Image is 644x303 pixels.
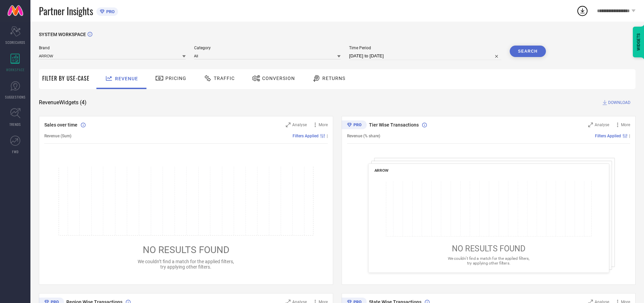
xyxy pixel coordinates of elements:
[9,122,21,127] span: TRENDS
[143,244,229,255] span: NO RESULTS FOUND
[194,46,341,50] span: Category
[322,76,345,81] span: Returns
[44,122,77,128] span: Sales over time
[319,122,328,127] span: More
[165,76,186,81] span: Pricing
[621,122,630,127] span: More
[6,67,25,72] span: WORKSPACE
[349,52,501,60] input: Select time period
[595,122,609,127] span: Analyse
[608,99,630,106] span: DOWNLOAD
[42,74,90,82] span: Filter By Use-Case
[5,94,26,100] span: SUGGESTIONS
[214,76,235,81] span: Traffic
[39,32,86,37] span: SYSTEM WORKSPACE
[286,122,291,127] svg: Zoom
[588,122,593,127] svg: Zoom
[342,120,367,131] div: Premium
[44,134,71,138] span: Revenue (Sum)
[327,134,328,138] span: |
[12,149,19,154] span: FWD
[595,134,621,138] span: Filters Applied
[39,46,186,50] span: Brand
[293,134,319,138] span: Filters Applied
[138,259,234,270] span: We couldn’t find a match for the applied filters, try applying other filters.
[115,76,138,81] span: Revenue
[452,244,525,253] span: NO RESULTS FOUND
[349,46,501,50] span: Time Period
[262,76,295,81] span: Conversion
[576,5,589,17] div: Open download list
[39,99,87,106] span: Revenue Widgets ( 4 )
[5,40,25,45] span: SCORECARDS
[369,122,419,128] span: Tier Wise Transactions
[447,256,529,265] span: We couldn’t find a match for the applied filters, try applying other filters.
[39,4,93,18] span: Partner Insights
[374,168,388,173] span: ARROW
[292,122,307,127] span: Analyse
[347,134,380,138] span: Revenue (% share)
[105,9,115,14] span: PRO
[629,134,630,138] span: |
[510,46,546,57] button: Search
